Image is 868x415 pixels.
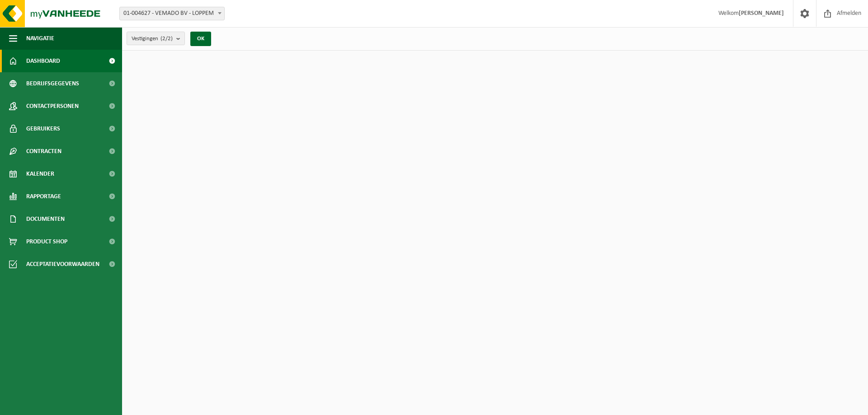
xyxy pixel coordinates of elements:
[26,72,79,95] span: Bedrijfsgegevens
[26,95,79,117] span: Contactpersonen
[26,253,99,275] span: Acceptatievoorwaarden
[190,32,211,46] button: OK
[26,27,54,50] span: Navigatie
[26,208,65,230] span: Documenten
[26,140,61,163] span: Contracten
[739,10,784,17] strong: [PERSON_NAME]
[26,185,61,208] span: Rapportage
[26,117,60,140] span: Gebruikers
[127,32,185,45] button: Vestigingen(2/2)
[26,50,60,72] span: Dashboard
[132,32,173,46] span: Vestigingen
[26,163,54,185] span: Kalender
[120,7,224,20] span: 01-004627 - VEMADO BV - LOPPEM
[26,230,67,253] span: Product Shop
[160,36,173,42] count: (2/2)
[119,7,225,20] span: 01-004627 - VEMADO BV - LOPPEM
